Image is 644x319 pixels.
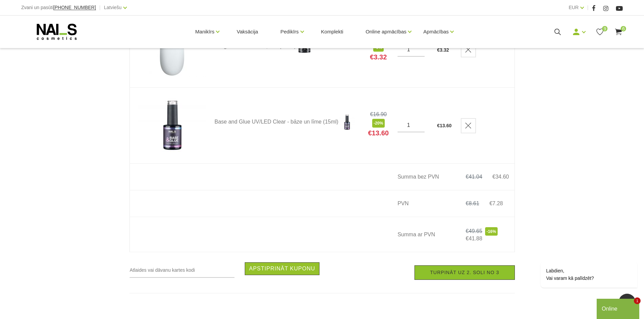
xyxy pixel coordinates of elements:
span: € [466,236,469,241]
a: Delete [461,42,476,57]
img: Līme tipšiem un bāze naga pārklājumam – 2in1. Inovatīvs produkts! Izmantojams kā līme tipšu pielī... [338,114,355,131]
a: EUR [569,3,579,11]
a: Pedikīrs [280,18,299,45]
iframe: chat widget [597,297,641,319]
s: 49.65 [469,228,482,234]
span: 6 [621,26,626,31]
span: -20% [372,119,385,127]
a: Online apmācības [365,18,406,45]
a: Vaksācija [231,16,263,48]
iframe: chat widget [519,216,641,295]
input: Atlaides vai dāvanu kartes kodi [129,262,235,278]
td: PVN [389,190,452,217]
span: € [437,123,440,128]
img: Akrigels Duo UV/LED, 5ml (Clear) [138,22,206,77]
span: 3.32 [440,47,449,53]
span: 13.60 [440,123,452,128]
s: €16.90 [370,111,387,117]
a: 9 [596,28,604,36]
s: 8.61 [469,201,479,206]
span: € [437,47,440,53]
span: 9 [602,26,607,31]
td: Summa bez PVN [389,164,452,190]
a: Manikīrs [195,18,215,45]
span: | [587,3,589,12]
s: € [466,201,469,206]
a: Delete [461,118,476,133]
s: € [466,228,469,234]
a: Komplekti [316,16,349,48]
img: Base and Glue UV/LED Clear - bāze un līme (15ml) [138,98,206,153]
span: €3.32 [370,53,387,61]
div: Zvani un pasūti [21,3,96,12]
a: [PHONE_NUMBER] [53,5,96,10]
button: Apstiprināt kuponu [245,262,320,275]
a: Apmācības [423,18,449,45]
td: Summa ar PVN [389,217,452,252]
span: 41.88 [469,236,482,241]
span: | [99,3,101,12]
span: -16% [485,227,498,236]
span: € [493,174,496,180]
span: 34.60 [495,174,509,180]
span: € [490,201,493,206]
s: 41.04 [469,174,482,180]
a: Base and Glue UV/LED Clear - bāze un līme (15ml) [215,114,359,131]
s: € [466,174,469,180]
span: €13.60 [368,129,389,137]
a: Turpināt uz 2. soli no 3 [414,265,515,280]
a: 6 [614,28,623,36]
span: 7.28 [493,201,503,206]
a: Latviešu [104,3,122,11]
